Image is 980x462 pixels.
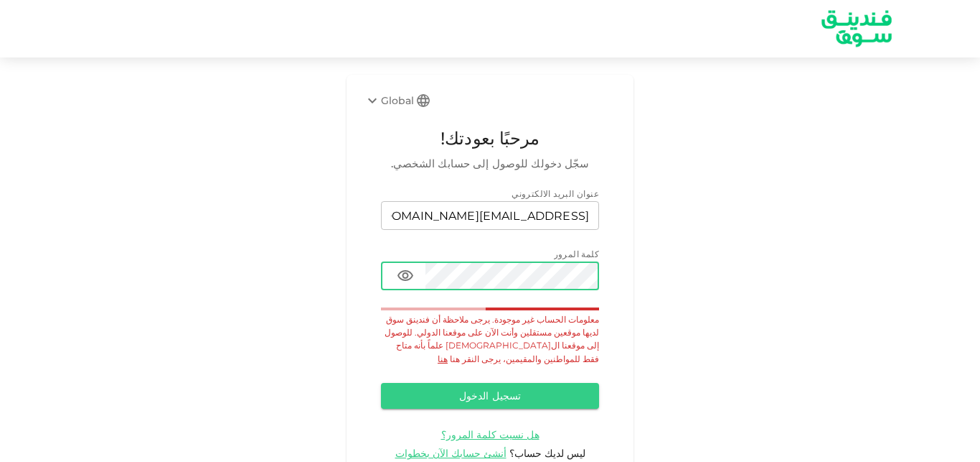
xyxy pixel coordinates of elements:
span: ليس لديك حساب؟ [509,447,585,460]
a: logo [814,1,899,56]
input: password [425,262,599,290]
span: عنوان البريد الالكتروني [512,188,599,199]
a: هل نسيت كلمة المرور؟ [441,428,540,441]
a: هنا [438,354,448,364]
div: Global [364,92,414,109]
span: معلومات الحساب غير موجودة. يرجى ملاحظة أن فندينق سوق لديها موقعين مستقلين وأنت الآن على موقعنا ال... [385,314,599,364]
input: email [381,201,599,230]
span: هل نسيت كلمة المرور؟ [441,428,540,441]
button: تسجيل الدخول [381,383,599,409]
img: logo [803,1,910,56]
span: مرحبًا بعودتك! [381,125,599,152]
span: كلمة المرور [554,249,599,259]
span: سجّل دخولك للوصول إلى حسابك الشخصي. [381,155,599,172]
